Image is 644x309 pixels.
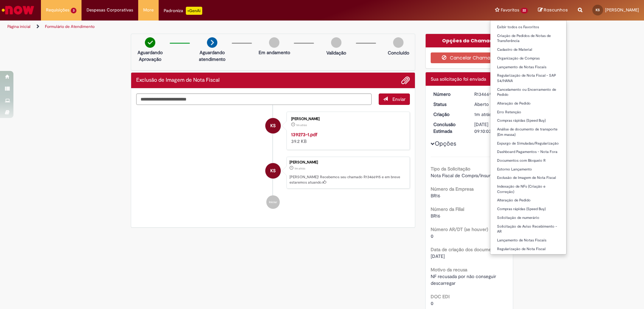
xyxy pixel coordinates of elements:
[544,7,568,13] span: Rascunhos
[474,111,505,118] div: 01/09/2025 10:09:58
[490,148,566,156] a: Dashboard Pagamentos - Nota Fora
[265,118,281,133] div: Kelayne Kemeli da Silva
[474,101,505,108] div: Aberto
[296,123,307,127] span: 1m atrás
[87,7,133,13] span: Despesas Corporativas
[474,91,505,98] div: R13466915
[490,205,566,213] a: Compras rápidas (Speed Buy)
[392,96,406,102] span: Enviar
[431,52,508,63] button: Cancelar Chamado
[490,140,566,147] a: Expurgo de Simuladas/Regularização
[431,273,497,286] span: NF recusada por não conseguir descarregar
[431,226,488,232] b: Número AR/DT (se houver)
[428,91,470,98] dt: Número
[490,245,566,253] a: Regularização de Nota Fiscal
[136,93,372,105] textarea: Digite sua mensagem aqui...
[270,118,276,134] span: KS
[291,117,403,121] div: [PERSON_NAME]
[134,49,166,63] p: Aguardando Aprovação
[296,123,307,127] time: 01/09/2025 10:09:55
[136,157,410,189] li: Kelayne Kemeli da Silva
[490,157,566,164] a: Documentos com Bloqueio R
[186,7,202,15] p: +GenAi
[501,7,519,13] span: Favoritos
[431,294,449,300] b: DOC EDI
[294,166,305,170] span: 1m atrás
[490,223,566,235] a: Solicitação de Aviso Recebimento - AR
[145,37,155,48] img: check-circle-green.png
[326,49,346,56] p: Validação
[428,101,470,108] dt: Status
[490,197,566,204] a: Alteração de Pedido
[431,300,433,306] span: 0
[431,206,464,212] b: Número da Filial
[431,233,433,239] span: 0
[393,37,404,48] img: img-circle-grey.png
[431,166,470,172] b: Tipo da Solicitação
[5,21,424,33] ul: Trilhas de página
[270,163,276,179] span: KS
[265,163,281,179] div: Kelayne Kemeli da Silva
[196,49,228,63] p: Aguardando atendimento
[431,186,474,192] b: Número da Empresa
[474,111,491,117] time: 01/09/2025 10:09:58
[431,76,486,82] span: Sua solicitação foi enviada
[490,117,566,124] a: Compras rápidas (Speed Buy)
[431,172,495,179] span: Nota Fiscal de Compra/Insumo
[401,76,410,85] button: Adicionar anexos
[596,8,600,12] span: KS
[143,7,154,13] span: More
[490,24,566,31] a: Exibir todos os Favoritos
[431,253,445,259] span: [DATE]
[291,131,403,145] div: 39.2 KB
[538,7,568,13] a: Rascunhos
[136,77,220,83] h2: Exclusão de Imagem de Nota Fiscal Histórico de tíquete
[490,100,566,107] a: Alteração de Pedido
[490,55,566,62] a: Organização de Compras
[331,37,341,48] img: img-circle-grey.png
[431,213,440,219] span: BR16
[490,183,566,195] a: Indexação de NFs (Criação e Correção)
[259,49,290,56] p: Em andamento
[294,166,305,170] time: 01/09/2025 10:09:58
[289,160,406,164] div: [PERSON_NAME]
[490,46,566,53] a: Cadastro de Material
[291,131,317,138] a: 139273-1.pdf
[490,166,566,173] a: Estorno Lançamento
[474,121,505,134] div: [DATE] 09:10:03
[7,24,31,29] a: Página inicial
[490,237,566,244] a: Lançamento de Notas Fiscais
[490,109,566,116] a: Erro Retenção
[605,7,639,13] span: [PERSON_NAME]
[71,8,76,13] span: 3
[269,37,279,48] img: img-circle-grey.png
[426,34,513,47] div: Opções do Chamado
[1,3,35,17] img: ServiceNow
[164,7,202,15] div: Padroniza
[521,8,528,13] span: 22
[490,214,566,222] a: Solicitação de numerário
[388,49,409,56] p: Concluído
[428,121,470,134] dt: Conclusão Estimada
[474,111,491,117] span: 1m atrás
[490,126,566,138] a: Análise de documento de transporte (Em massa)
[490,64,566,71] a: Lançamento de Notas Fiscais
[207,37,217,48] img: arrow-next.png
[45,24,95,29] a: Formulário de Atendimento
[46,7,69,13] span: Requisições
[379,93,410,105] button: Enviar
[431,246,500,253] b: Data de criação dos documentos
[431,193,440,199] span: BR16
[136,105,410,216] ul: Histórico de tíquete
[490,174,566,182] a: Exclusão de Imagem de Nota Fiscal
[431,267,467,273] b: Motivo da recusa
[490,32,566,45] a: Criação de Pedidos de Notas de Transferência
[490,86,566,99] a: Cancelamento ou Encerramento de Pedido
[428,111,470,118] dt: Criação
[490,20,567,255] ul: Favoritos
[490,72,566,84] a: Regularização de Nota Fiscal - SAP S4/HANA
[289,175,406,185] p: [PERSON_NAME]! Recebemos seu chamado R13466915 e em breve estaremos atuando.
